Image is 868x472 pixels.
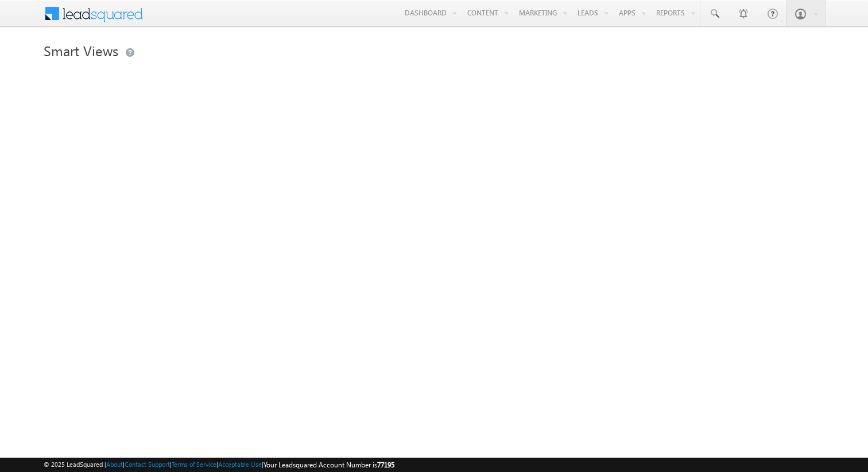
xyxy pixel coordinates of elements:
a: Terms of Service [172,461,216,468]
a: Contact Support [125,461,170,468]
a: Acceptable Use [218,461,262,468]
span: 77195 [377,461,394,469]
span: © 2025 LeadSquared | | | | | [44,459,394,470]
span: Smart Views [44,41,118,60]
a: About [106,461,123,468]
span: Your Leadsquared Account Number is [263,461,394,469]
